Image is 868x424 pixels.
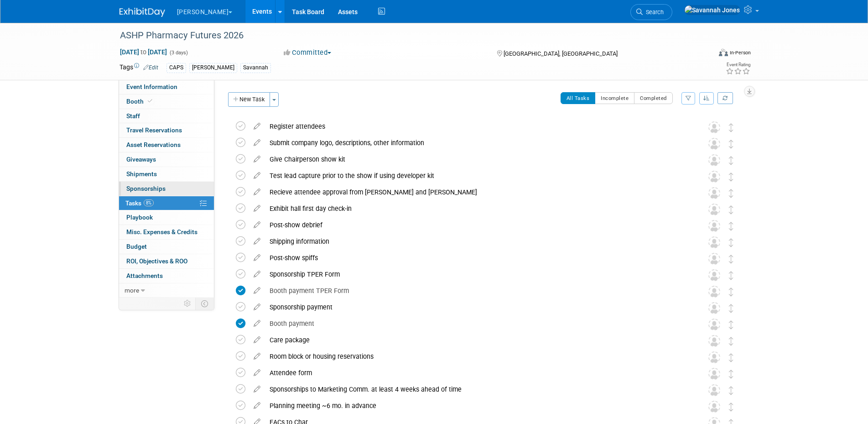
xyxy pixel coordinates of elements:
a: edit [249,369,265,377]
div: Event Format [657,47,751,61]
img: Unassigned [708,220,720,232]
span: to [139,48,148,56]
a: Refresh [717,92,733,104]
span: Tasks [125,199,154,207]
a: edit [249,402,265,410]
img: Unassigned [708,351,720,363]
a: Search [630,4,672,20]
img: Unassigned [708,368,720,380]
span: ROI, Objectives & ROO [126,257,187,265]
a: more [119,283,214,298]
div: Sponsorships to Marketing Comm. at least 4 weeks ahead of time [265,382,690,397]
a: edit [249,172,265,180]
a: Booth [119,94,214,109]
button: New Task [228,92,270,107]
a: edit [249,204,265,213]
div: In-Person [729,49,751,56]
button: Incomplete [595,92,634,104]
i: Move task [729,255,733,263]
a: edit [249,287,265,295]
img: Unassigned [708,253,720,265]
button: Completed [634,92,673,104]
img: Unassigned [708,154,720,166]
span: Asset Reservations [126,141,181,148]
span: Playbook [126,214,153,221]
span: 8% [144,199,154,206]
div: Give Chairperson show kit [265,152,690,167]
div: Attendee form [265,365,690,381]
div: Booth payment [265,316,690,331]
a: edit [249,122,265,131]
i: Move task [729,304,733,313]
div: Planning meeting ~6 mo. in advance [265,398,690,414]
i: Move task [729,222,733,230]
img: Unassigned [708,269,720,281]
a: edit [249,155,265,163]
i: Move task [729,123,733,132]
i: Move task [729,173,733,181]
i: Move task [729,353,733,362]
a: edit [249,385,265,393]
i: Move task [729,156,733,165]
a: edit [249,303,265,311]
div: Event Rating [726,63,750,67]
div: Post-show debrief [265,217,690,233]
img: Unassigned [708,187,720,199]
span: Shipments [126,170,157,178]
img: Unassigned [708,121,720,133]
i: Move task [729,140,733,148]
span: Misc. Expenses & Credits [126,228,198,236]
div: Sponsorship payment [265,299,690,315]
a: edit [249,139,265,147]
a: edit [249,352,265,361]
span: [DATE] [DATE] [120,48,167,56]
a: Event Information [119,80,214,94]
i: Move task [729,337,733,345]
div: Care package [265,332,690,348]
span: [GEOGRAPHIC_DATA], [GEOGRAPHIC_DATA] [504,50,618,57]
a: ROI, Objectives & ROO [119,254,214,268]
img: Savannah Jones [684,5,740,15]
div: Post-show spiffs [265,250,690,266]
td: Personalize Event Tab Strip [180,298,196,309]
div: Exhibit hall first day check-in [265,201,690,216]
button: Committed [281,48,335,58]
div: Room block or housing reservations [265,349,690,364]
i: Move task [729,386,733,395]
i: Move task [729,271,733,280]
div: Submit company logo, descriptions, other information [265,135,690,151]
img: Unassigned [708,236,720,248]
img: Unassigned [708,319,720,330]
a: Staff [119,109,214,123]
div: [PERSON_NAME] [189,63,237,73]
i: Move task [729,403,733,411]
span: Search [643,9,664,16]
img: Unassigned [708,138,720,150]
span: Sponsorships [126,185,166,192]
a: edit [249,237,265,246]
span: Booth [126,98,154,105]
i: Move task [729,238,733,247]
span: more [125,287,139,294]
a: edit [249,319,265,328]
a: Giveaways [119,152,214,167]
a: Edit [143,64,158,71]
img: Unassigned [708,335,720,347]
img: Unassigned [708,286,720,298]
span: Travel Reservations [126,126,182,134]
div: Booth payment TPER Form [265,283,690,298]
i: Move task [729,205,733,214]
a: Travel Reservations [119,123,214,137]
img: Unassigned [708,384,720,396]
button: All Tasks [561,92,596,104]
a: edit [249,336,265,344]
img: Unassigned [708,302,720,314]
span: (3 days) [169,50,188,56]
td: Tags [120,63,158,73]
span: Staff [126,112,140,120]
div: Register attendees [265,119,690,134]
div: Test lead capture prior to the show if using developer kit [265,168,690,183]
td: Toggle Event Tabs [195,298,214,309]
a: Sponsorships [119,182,214,196]
a: Shipments [119,167,214,181]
